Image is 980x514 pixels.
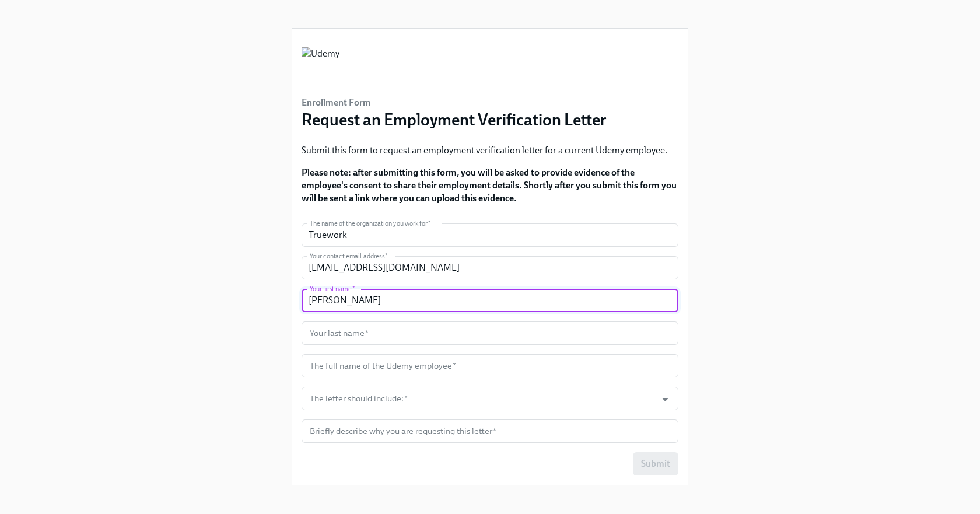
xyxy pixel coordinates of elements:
p: Submit this form to request an employment verification letter for a current Udemy employee. [302,144,678,157]
button: Open [656,390,674,408]
h6: Enrollment Form [302,96,607,109]
strong: Please note: after submitting this form, you will be asked to provide evidence of the employee's ... [302,167,677,204]
h3: Request an Employment Verification Letter [302,109,607,130]
img: Udemy [302,47,339,82]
